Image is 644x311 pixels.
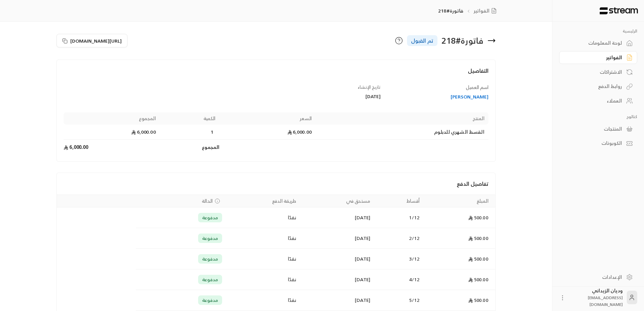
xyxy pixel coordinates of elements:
[588,294,623,308] span: [EMAIL_ADDRESS][DOMAIN_NAME]
[202,297,218,304] span: مدفوعة
[56,34,127,47] button: [URL][DOMAIN_NAME]
[568,69,622,75] div: الاشتراكات
[559,65,637,79] a: الاشتراكات
[438,7,463,14] p: فاتورة#218
[424,269,495,290] td: 500.00
[568,83,622,90] div: روابط الدفع
[568,274,622,281] div: الإعدادات
[202,235,218,242] span: مدفوعة
[220,125,316,140] td: 6,000.00
[374,195,424,207] th: أقساط
[374,249,424,269] td: 3 / 12
[374,290,424,311] td: 5 / 12
[559,51,637,64] a: الفواتير
[301,195,375,207] th: مستحق في
[438,7,499,14] nav: breadcrumb
[316,125,488,140] td: القسط الشهري للدبلوم
[301,249,375,269] td: [DATE]
[279,93,381,100] div: [DATE]
[160,112,220,125] th: الكمية
[358,83,381,91] span: تاريخ الإنشاء
[374,269,424,290] td: 4 / 12
[559,28,637,34] p: الرئيسية
[64,67,488,82] h4: التفاصيل
[202,198,213,204] span: الحالة
[209,129,216,135] span: 1
[70,37,122,44] span: [URL][DOMAIN_NAME]
[568,97,622,104] div: العملاء
[64,112,160,125] th: المجموع
[64,112,488,155] table: Products
[226,195,301,207] th: طريقة الدفع
[226,290,301,311] td: نقدًا
[568,140,622,147] div: الكوبونات
[559,122,637,135] a: المنتجات
[64,125,160,140] td: 6,000.00
[301,269,375,290] td: [DATE]
[442,35,483,46] div: فاتورة # 218
[559,270,637,284] a: الإعدادات
[424,249,495,269] td: 500.00
[559,137,637,150] a: الكوبونات
[64,140,160,155] td: 6,000.00
[568,54,622,61] div: الفواتير
[568,40,622,46] div: لوحة المعلومات
[374,207,424,228] td: 1 / 12
[202,256,218,262] span: مدفوعة
[387,93,488,100] a: [PERSON_NAME]
[220,112,316,125] th: السعر
[301,290,375,311] td: [DATE]
[301,228,375,249] td: [DATE]
[568,126,622,132] div: المنتجات
[424,290,495,311] td: 500.00
[202,276,218,283] span: مدفوعة
[466,83,488,91] span: اسم العميل
[374,228,424,249] td: 2 / 12
[424,207,495,228] td: 500.00
[559,37,637,50] a: لوحة المعلومات
[411,37,433,45] span: تم القبول
[599,7,639,15] img: Logo
[559,114,637,119] p: كتالوج
[226,228,301,249] td: نقدًا
[160,140,220,155] td: المجموع
[424,195,495,207] th: المبلغ
[226,249,301,269] td: نقدًا
[301,207,375,228] td: [DATE]
[570,287,623,308] div: وديان الزيداني
[424,228,495,249] td: 500.00
[559,80,637,93] a: روابط الدفع
[226,207,301,228] td: نقدًا
[64,180,488,188] h4: تفاصيل الدفع
[226,269,301,290] td: نقدًا
[202,214,218,221] span: مدفوعة
[474,7,499,14] a: الفواتير
[316,112,488,125] th: المنتج
[559,94,637,108] a: العملاء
